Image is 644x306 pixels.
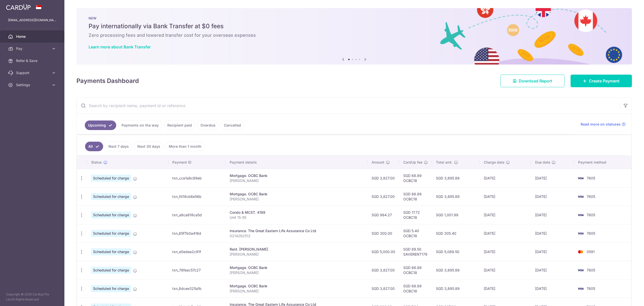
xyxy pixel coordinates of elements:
h6: Zero processing fees and lowered transfer cost for your overseas expenses [89,32,620,38]
td: SGD 3,895.89 [432,279,479,298]
td: [DATE] [480,242,531,261]
div: Mortgage. OCBC Bank [230,192,364,197]
img: CardUp [6,4,31,10]
span: Due date [535,160,550,165]
span: 7605 [587,194,595,199]
td: SGD 89.50 SAVERENT179 [399,242,432,261]
span: Charge date [484,160,504,165]
img: Bank Card [576,212,586,218]
span: 7605 [587,213,595,217]
h4: Payments Dashboard [76,76,139,85]
span: Scheduled for charge [91,230,131,237]
td: SGD 5,000.00 [368,242,399,261]
th: Payment method [574,156,631,169]
td: SGD 17.72 OCBC18 [399,206,432,224]
span: 7605 [587,286,595,291]
div: Insurance. The Great Eastern Life Assurance Co Ltd [230,228,364,233]
span: 7605 [587,231,595,235]
span: 7605 [587,268,595,272]
td: [DATE] [531,279,574,298]
td: [DATE] [531,169,574,187]
td: SGD 3,895.89 [432,261,479,279]
div: Rent. [PERSON_NAME] [230,247,364,252]
span: Status [91,160,102,165]
td: SGD 300.00 [368,224,399,242]
img: Bank Card [576,286,586,292]
td: SGD 3,827.00 [368,279,399,298]
td: SGD 5,089.50 [432,242,479,261]
a: Payments on the way [118,120,162,130]
td: [DATE] [531,187,574,206]
td: SGD 1,001.99 [432,206,479,224]
span: Scheduled for charge [91,248,131,255]
div: Condo & MCST. 4188 [230,210,364,215]
span: Scheduled for charge [91,193,131,200]
img: Bank Card [576,175,586,181]
td: txn_76feec57c27 [168,261,226,279]
td: SGD 3,895.89 [432,187,479,206]
td: txn_fd18cb6e56b [168,187,226,206]
td: SGD 3,827.00 [368,261,399,279]
span: Amount [372,160,384,165]
a: Cancelled [221,120,244,130]
a: Recipient paid [164,120,195,130]
td: SGD 3,895.89 [432,169,479,187]
td: txn_e0edea2c91f [168,242,226,261]
td: txn_8dcee325a1b [168,279,226,298]
div: Mortgage. OCBC Bank [230,173,364,178]
a: All [85,142,103,151]
h5: Pay internationally via Bank Transfer at $0 fees [89,22,620,30]
p: [PERSON_NAME] [230,178,364,183]
p: [EMAIL_ADDRESS][DOMAIN_NAME] [8,18,56,23]
img: Bank transfer banner [76,8,632,65]
a: More than 1 month [166,142,205,151]
td: SGD 68.89 OCBC18 [399,187,432,206]
span: Create Payment [589,78,620,84]
span: Total amt. [436,160,453,165]
span: Read more on statuses [581,122,621,127]
td: [DATE] [480,206,531,224]
p: NEW [89,16,620,20]
span: 0591 [587,250,595,254]
a: Next 30 days [134,142,164,151]
input: Search by recipient name, payment id or reference [77,98,620,114]
a: Read more on statuses [581,122,626,127]
td: SGD 3,827.00 [368,187,399,206]
span: Scheduled for charge [91,211,131,219]
img: Bank Card [576,230,586,236]
span: Refer & Save [16,58,49,63]
a: Create Payment [571,75,632,87]
th: Payment ID [168,156,226,169]
td: txn_a8ca818ca5d [168,206,226,224]
td: [DATE] [531,242,574,261]
td: SGD 5.40 OCBC18 [399,224,432,242]
span: Scheduled for charge [91,175,131,182]
p: 0214262512 [230,233,364,238]
td: [DATE] [480,187,531,206]
span: Pay [16,46,49,51]
th: Payment details [226,156,368,169]
td: txn_65f7b0a416d [168,224,226,242]
div: Mortgage. OCBC Bank [230,265,364,270]
td: SGD 984.27 [368,206,399,224]
td: SGD 68.89 OCBC18 [399,261,432,279]
p: [PERSON_NAME] [230,252,364,257]
a: Upcoming [85,120,116,130]
td: [DATE] [531,206,574,224]
div: Mortgage. OCBC Bank [230,284,364,289]
span: 7605 [587,176,595,180]
span: Scheduled for charge [91,285,131,292]
span: Support [16,70,49,75]
span: Download Report [519,78,552,84]
td: [DATE] [480,169,531,187]
p: [PERSON_NAME] [230,197,364,202]
span: CardUp fee [403,160,422,165]
a: Download Report [500,75,565,87]
p: Unit 15-55 [230,215,364,220]
a: Next 7 days [105,142,132,151]
img: Bank Card [576,194,586,200]
td: SGD 68.89 OCBC18 [399,169,432,187]
td: [DATE] [531,224,574,242]
td: SGD 3,827.00 [368,169,399,187]
span: Settings [16,82,49,87]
